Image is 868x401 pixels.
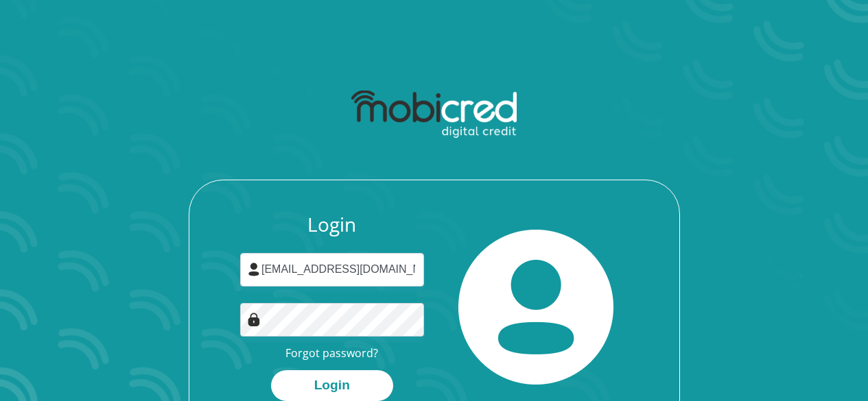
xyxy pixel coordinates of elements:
h3: Login [240,213,424,236]
img: user-icon image [247,263,261,276]
input: Username [240,253,424,287]
img: Image [247,313,261,326]
button: Login [271,370,393,401]
a: Forgot password? [285,345,378,361]
img: mobicred logo [351,90,517,138]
